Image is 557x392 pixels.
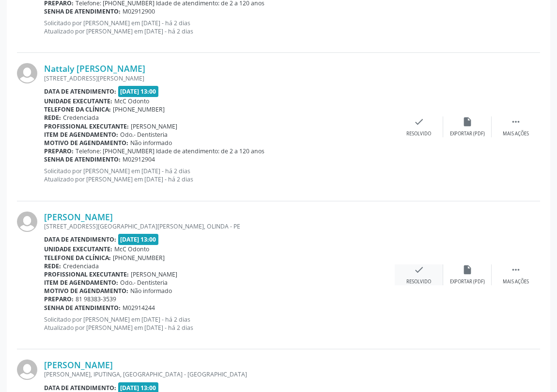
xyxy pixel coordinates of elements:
i: check [414,264,424,275]
b: Rede: [44,262,61,270]
div: Exportar (PDF) [450,278,485,285]
p: Solicitado por [PERSON_NAME] em [DATE] - há 2 dias Atualizado por [PERSON_NAME] em [DATE] - há 2 ... [44,167,395,183]
div: Resolvido [406,131,431,137]
b: Data de atendimento: [44,87,116,96]
a: Nattaly [PERSON_NAME] [44,63,145,74]
span: [DATE] 13:00 [118,234,159,245]
i: insert_drive_file [462,116,473,127]
div: [STREET_ADDRESS][GEOGRAPHIC_DATA][PERSON_NAME], OLINDA - PE [44,222,395,230]
b: Motivo de agendamento: [44,287,128,295]
div: Resolvido [406,278,431,285]
span: M02914244 [123,304,155,312]
span: Credenciada [63,262,99,270]
span: McC Odonto [114,245,149,253]
a: [PERSON_NAME] [44,212,113,222]
i: insert_drive_file [462,264,473,275]
span: Odo.- Dentisteria [120,278,168,287]
b: Senha de atendimento: [44,304,121,312]
span: Não informado [130,139,172,147]
div: Mais ações [503,278,529,285]
span: [DATE] 13:00 [118,86,159,97]
b: Unidade executante: [44,245,112,253]
b: Profissional executante: [44,122,129,131]
span: [PHONE_NUMBER] [113,105,165,114]
div: [PERSON_NAME], IPUTINGA, [GEOGRAPHIC_DATA] - [GEOGRAPHIC_DATA] [44,370,395,378]
i:  [511,116,521,127]
p: Solicitado por [PERSON_NAME] em [DATE] - há 2 dias Atualizado por [PERSON_NAME] em [DATE] - há 2 ... [44,315,395,332]
b: Item de agendamento: [44,278,118,287]
span: 81 98383-3539 [76,295,116,303]
b: Data de atendimento: [44,384,116,392]
div: [STREET_ADDRESS][PERSON_NAME] [44,74,395,82]
b: Item de agendamento: [44,131,118,139]
span: [PERSON_NAME] [131,122,177,131]
p: Solicitado por [PERSON_NAME] em [DATE] - há 2 dias Atualizado por [PERSON_NAME] em [DATE] - há 2 ... [44,19,395,35]
b: Preparo: [44,147,74,155]
b: Motivo de agendamento: [44,139,128,147]
span: Credenciada [63,114,99,122]
span: Não informado [130,287,172,295]
div: Exportar (PDF) [450,131,485,137]
span: Telefone: [PHONE_NUMBER] Idade de atendimento: de 2 a 120 anos [76,147,264,155]
img: img [17,212,37,232]
b: Preparo: [44,295,74,303]
b: Unidade executante: [44,97,112,105]
b: Telefone da clínica: [44,105,111,114]
span: [PHONE_NUMBER] [113,254,165,262]
span: M02912900 [123,7,155,16]
img: img [17,359,37,380]
span: McC Odonto [114,97,149,105]
i: check [414,116,424,127]
span: [PERSON_NAME] [131,270,177,278]
b: Rede: [44,114,61,122]
b: Telefone da clínica: [44,254,111,262]
b: Data de atendimento: [44,235,116,244]
a: [PERSON_NAME] [44,359,113,370]
div: Mais ações [503,131,529,137]
b: Senha de atendimento: [44,7,121,16]
span: Odo.- Dentisteria [120,131,168,139]
i:  [511,264,521,275]
b: Profissional executante: [44,270,129,278]
img: img [17,63,37,83]
span: M02912904 [123,155,155,163]
b: Senha de atendimento: [44,155,121,163]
